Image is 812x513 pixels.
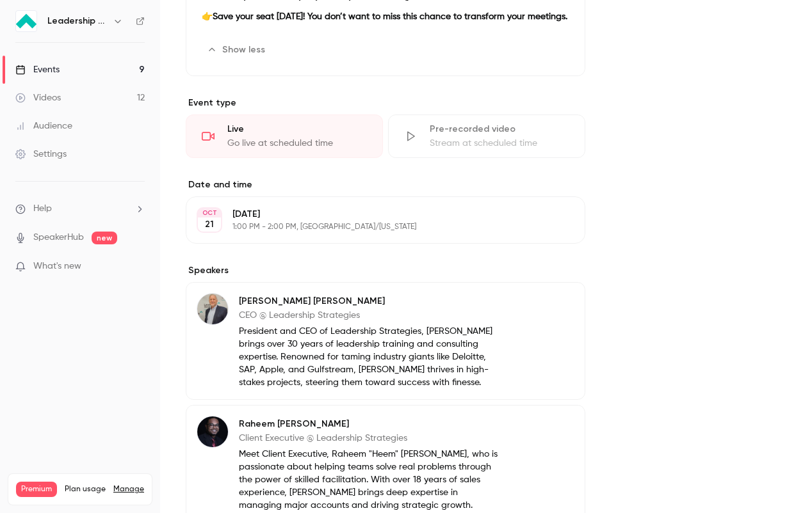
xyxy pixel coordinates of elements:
[239,325,502,389] p: President and CEO of Leadership Strategies, [PERSON_NAME] brings over 30 years of leadership trai...
[186,97,585,109] p: Event type
[430,137,569,150] div: Stream at scheduled time
[232,208,517,221] p: [DATE]
[239,295,502,308] p: [PERSON_NAME] [PERSON_NAME]
[186,114,383,158] div: LiveGo live at scheduled time
[92,232,117,244] span: new
[47,15,108,28] h6: Leadership Strategies - 2025 Webinars
[186,264,585,277] label: Speakers
[15,91,61,104] div: Videos
[202,40,273,60] button: Show less
[186,178,585,191] label: Date and time
[213,12,567,21] strong: Save your seat [DATE]! You don’t want to miss this chance to transform your meetings.
[232,222,517,232] p: 1:00 PM - 2:00 PM, [GEOGRAPHIC_DATA]/[US_STATE]
[430,123,569,136] div: Pre-recorded video
[202,9,569,24] p: 👉
[197,416,228,447] img: Raheem Jackson
[15,120,72,132] div: Audience
[65,484,106,494] span: Plan usage
[388,114,585,158] div: Pre-recorded videoStream at scheduled time
[227,123,367,136] div: Live
[205,218,214,231] p: 21
[239,432,502,445] p: Client Executive @ Leadership Strategies
[16,11,37,31] img: Leadership Strategies - 2025 Webinars
[239,309,502,322] p: CEO @ Leadership Strategies
[33,231,84,244] a: SpeakerHub
[197,294,228,324] img: David Stargel
[198,209,221,217] div: OCT
[33,260,81,273] span: What's new
[113,484,144,494] a: Manage
[15,63,60,76] div: Events
[16,482,57,497] span: Premium
[33,202,52,216] span: Help
[227,137,367,150] div: Go live at scheduled time
[15,148,67,161] div: Settings
[15,202,145,216] li: help-dropdown-opener
[186,282,585,400] div: David Stargel[PERSON_NAME] [PERSON_NAME]CEO @ Leadership StrategiesPresident and CEO of Leadershi...
[239,418,502,430] p: Raheem [PERSON_NAME]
